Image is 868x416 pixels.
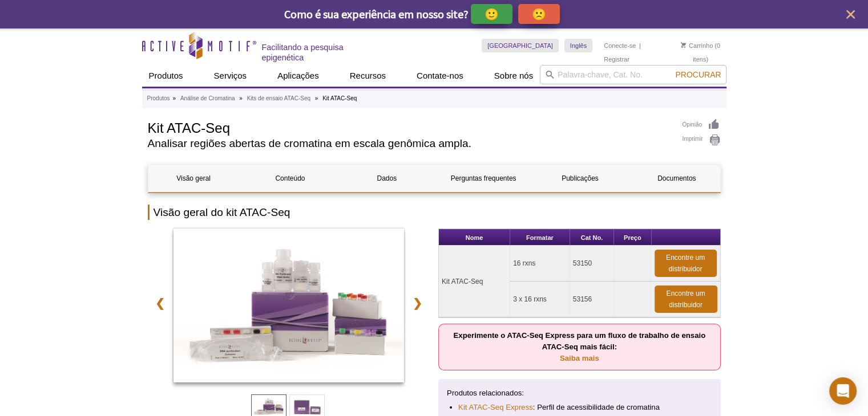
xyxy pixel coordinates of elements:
[672,70,724,80] button: Procurar
[639,42,641,49] font: |
[655,250,717,277] a: Encontre um distribuidor
[180,93,235,104] a: Análise de Cromatina
[487,42,553,49] font: [GEOGRAPHIC_DATA]
[277,71,319,80] font: Aplicações
[173,229,405,386] a: Kit ATAC-Seq
[458,402,533,413] a: Kit ATAC-Seq Express
[245,165,336,192] a: Conteúdo
[829,377,857,405] div: Abra o Intercom Messenger
[532,7,546,21] font: 🙁
[682,119,720,131] a: Opinião
[657,174,696,182] font: Documentos
[247,93,310,104] a: Kits de ensaio ATAC-Seq
[604,42,636,49] font: Conecte-se
[341,165,432,192] a: Dados
[453,331,705,351] font: Experimente o ATAC-Seq Express para um fluxo de trabalho de ensaio ATAC-Seq mais fácil:
[573,259,592,267] font: 53150
[417,71,463,80] font: Contate-nos
[562,174,599,182] font: Publicações
[604,56,629,63] font: Registrar
[604,55,629,63] a: Registrar
[675,70,721,79] font: Procurar
[604,42,636,50] a: Conecte-se
[315,95,318,101] font: »
[239,95,243,101] font: »
[154,206,290,218] font: Visão geral do kit ATAC-Seq
[581,234,603,241] font: Cat No.
[438,165,528,192] a: Perguntas frequentes
[148,120,231,136] font: Kit ATAC-Seq
[442,278,483,286] font: Kit ATAC-Seq
[494,71,533,80] font: Sobre nós
[458,403,533,411] font: Kit ATAC-Seq Express
[655,286,717,313] a: Encontre um distribuidor
[666,289,705,309] font: Encontre um distribuidor
[148,165,239,192] a: Visão geral
[142,65,190,87] a: Produtos
[284,7,469,21] font: Como é sua experiência em nosso site?
[624,234,641,241] font: Preço
[155,297,165,309] font: ❮
[149,71,183,80] font: Produtos
[560,354,599,362] a: Saiba mais
[148,137,471,149] font: Analisar regiões abertas de cromatina em escala genômica ampla.
[322,95,357,101] font: Kit ATAC-Seq
[447,389,524,397] font: Produtos relacionados:
[207,65,254,87] a: Serviços
[343,65,393,87] a: Recursos
[350,71,386,80] font: Recursos
[262,43,344,62] font: Facilitando a pesquisa epigenética
[485,7,499,21] font: 🙂
[681,42,713,50] a: Carrinho
[377,174,397,182] font: Dados
[682,134,720,146] a: Imprimir
[275,174,305,182] font: Conteúdo
[173,229,405,382] img: Kit ATAC-Seq
[682,136,703,142] font: Imprimir
[173,95,176,101] font: »
[666,254,705,273] font: Encontre um distribuidor
[487,65,540,87] a: Sobre nós
[689,42,713,49] font: Carrinho
[180,95,235,101] font: Análise de Cromatina
[413,297,422,309] font: ❯
[526,234,554,241] font: Formatar
[513,259,535,267] font: 16 rxns
[681,42,686,48] img: Seu carrinho
[410,65,470,87] a: Contate-nos
[214,71,247,80] font: Serviços
[682,121,701,128] font: Opinião
[631,165,722,192] a: Documentos
[451,174,516,182] font: Perguntas frequentes
[535,165,625,192] a: Publicações
[570,42,587,49] font: Inglês
[271,65,326,87] a: Aplicações
[247,95,310,101] font: Kits de ensaio ATAC-Seq
[147,93,170,104] a: Produtos
[540,65,726,84] input: Palavra-chave, Cat. No.
[466,234,483,241] font: Nome
[513,295,547,303] font: 3 x 16 rxns
[573,295,592,303] font: 53156
[147,95,170,101] font: Produtos
[176,174,211,182] font: Visão geral
[843,7,858,22] button: fechar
